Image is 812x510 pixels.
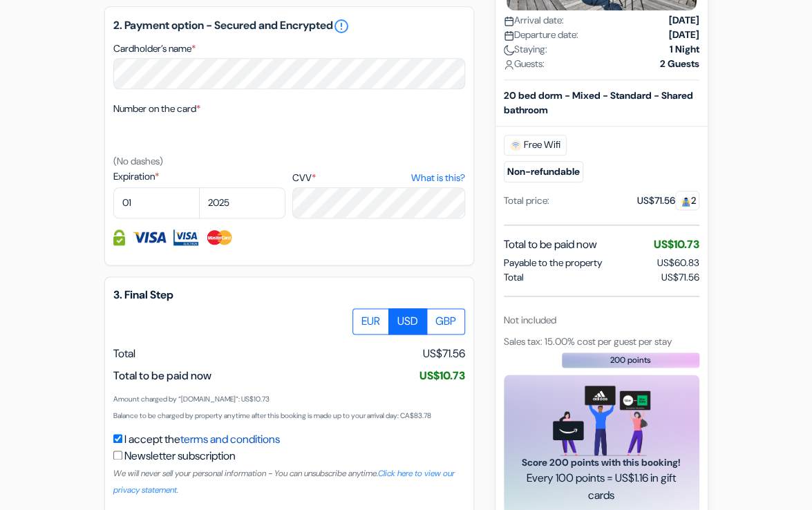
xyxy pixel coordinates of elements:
div: Total price: [504,193,549,208]
strong: [DATE] [669,28,699,42]
span: US$71.56 [661,270,699,285]
img: Credit card information fully secured and encrypted [113,229,125,245]
label: EUR [352,308,389,334]
div: Not included [504,313,699,328]
a: terms and conditions [180,432,280,446]
span: Free Wifi [504,135,567,155]
span: US$10.73 [419,368,465,383]
span: Every 100 points = US$1.16 in gift cards [520,470,683,503]
div: US$71.56 [637,193,699,208]
img: calendar.svg [504,30,514,41]
img: Visa [132,229,167,245]
label: Cardholder’s name [113,41,196,56]
small: We will never sell your personal information - You can unsubscribe anytime. [113,468,455,495]
label: I accept the [124,431,280,448]
div: Basic radio toggle button group [353,308,465,334]
span: Total [113,346,135,361]
img: Master Card [205,229,234,245]
img: gift_card_hero_new.png [553,386,650,455]
span: Arrival date: [504,13,564,28]
span: Guests: [504,57,545,71]
h5: 2. Payment option - Secured and Encrypted [113,18,465,35]
label: USD [388,308,427,334]
span: US$71.56 [423,346,465,362]
span: Total to be paid now [504,236,597,253]
span: US$60.83 [657,256,699,269]
img: moon.svg [504,45,514,55]
small: Balance to be charged by property anytime after this booking is made up to your arrival day: CA$8... [113,411,431,420]
a: What is this? [410,171,464,185]
span: 2 [675,191,699,210]
strong: [DATE] [669,13,699,28]
img: guest.svg [681,196,691,207]
a: Click here to view our privacy statement. [113,468,455,495]
span: US$10.73 [654,237,699,252]
strong: 2 Guests [660,57,699,71]
label: Expiration [113,169,285,184]
strong: 1 Night [670,42,699,57]
label: CVV [292,171,464,185]
span: Total to be paid now [113,368,211,383]
img: calendar.svg [504,16,514,26]
label: GBP [426,308,465,334]
a: error_outline [333,18,350,35]
label: Number on the card [113,102,200,116]
span: Payable to the property [504,256,602,270]
span: Score 200 points with this booking! [520,455,683,470]
span: Total [504,270,524,285]
img: user_icon.svg [504,59,514,70]
img: free_wifi.svg [510,140,521,151]
span: Sales tax: 15.00% cost per guest per stay [504,335,672,348]
small: Non-refundable [504,161,583,182]
small: Amount charged by “[DOMAIN_NAME]”: US$10.73 [113,395,270,404]
b: 20 bed dorm - Mixed - Standard - Shared bathroom [504,89,693,116]
small: (No dashes) [113,155,163,167]
h5: 3. Final Step [113,288,465,301]
label: Newsletter subscription [124,448,236,464]
span: Staying: [504,42,547,57]
img: Visa Electron [173,229,198,245]
span: Departure date: [504,28,578,42]
span: 200 points [610,354,651,366]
